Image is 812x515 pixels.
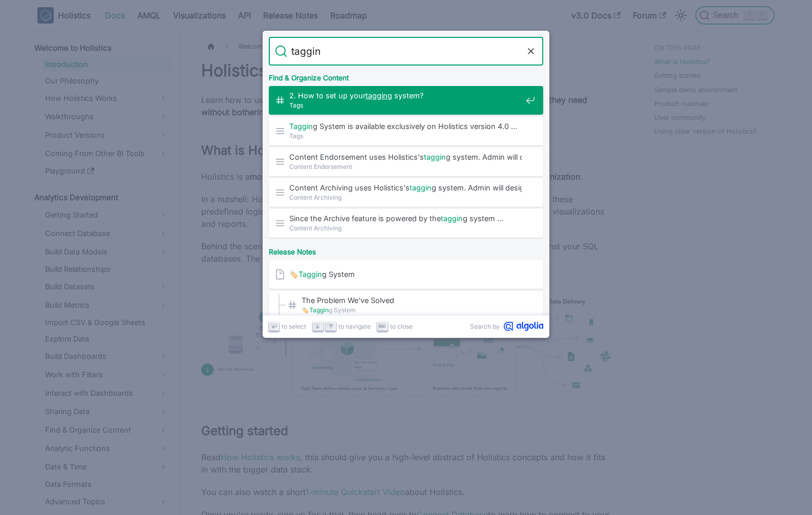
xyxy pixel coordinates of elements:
[289,192,522,202] span: Content Archiving
[289,152,522,162] span: Content Endorsement uses Holistics's g system. Admin will designate …
[504,321,543,331] svg: Algolia
[289,100,522,110] span: Tags
[270,323,278,330] svg: Enter key
[470,321,543,331] a: Search byAlgolia
[289,131,522,141] span: Tags
[269,117,543,145] a: Tagging System is available exclusively on Holistics version 4.0 …Tags
[366,91,388,100] mark: taggin
[289,269,522,279] span: 🏷️ g System
[424,153,446,161] mark: taggin
[302,295,522,305] span: The Problem We've Solved​​
[287,37,525,66] input: Search docs
[267,66,545,86] div: Find & Organize Content
[269,291,543,319] a: The Problem We've Solved​​🏷️Tagging System
[289,223,522,233] span: Content Archiving
[327,323,335,330] svg: Arrow up
[338,321,371,331] span: to navigate
[269,260,543,289] a: 🏷️Tagging System
[525,45,537,57] button: Clear the query
[441,214,463,223] mark: taggin
[298,270,322,278] mark: Taggin
[269,147,543,176] a: Content Endorsement uses Holistics'stagging system. Admin will designate …Content Endorsement
[289,162,522,171] span: Content Endorsement
[314,323,322,330] svg: Arrow down
[410,183,432,192] mark: taggin
[269,86,543,115] a: 2. How to set up yourtagging system?​Tags
[378,323,386,330] svg: Escape key
[267,240,545,260] div: Release Notes
[289,91,522,100] span: 2. How to set up your g system?​
[289,121,522,131] span: g System is available exclusively on Holistics version 4.0 …
[269,209,543,238] a: Since the Archive feature is powered by thetagging system …Content Archiving
[282,321,306,331] span: to select
[470,321,500,331] span: Search by
[289,213,522,223] span: Since the Archive feature is powered by the g system …
[390,321,413,331] span: to close
[269,178,543,207] a: Content Archiving uses Holistics'stagging system. Admin will designate …Content Archiving
[289,122,313,131] mark: Taggin
[309,306,329,314] mark: Taggin
[289,183,522,192] span: Content Archiving uses Holistics's g system. Admin will designate …
[302,305,522,315] span: 🏷️ g System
